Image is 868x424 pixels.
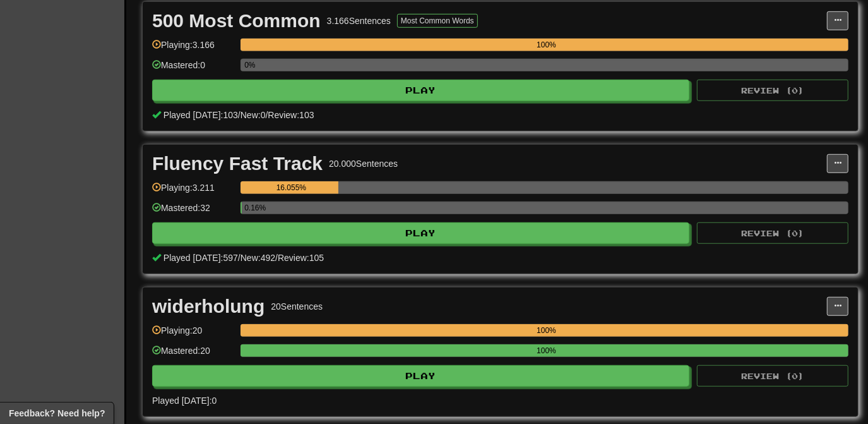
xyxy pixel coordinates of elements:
div: 100% [244,344,848,357]
div: Playing: 20 [152,324,234,345]
button: Play [152,365,689,387]
span: Review: 105 [278,253,324,263]
button: Review (0) [697,222,848,244]
div: widerholung [152,297,265,316]
span: Played [DATE]: 103 [163,110,238,120]
div: 20 Sentences [271,300,323,313]
div: Mastered: 20 [152,344,234,365]
button: Most Common Words [397,14,478,28]
button: Review (0) [697,365,848,387]
span: / [266,110,268,120]
span: / [238,110,241,120]
div: Playing: 3.166 [152,39,234,59]
div: 100% [244,39,848,51]
button: Play [152,80,689,101]
span: Review: 103 [268,110,314,120]
span: Played [DATE]: 0 [152,396,217,406]
button: Play [152,222,689,244]
span: / [238,253,241,263]
div: 100% [244,324,848,337]
span: New: 492 [241,253,275,263]
div: 3.166 Sentences [327,15,391,27]
div: 500 Most Common [152,11,321,30]
div: 20.000 Sentences [329,157,398,170]
button: Review (0) [697,80,848,101]
span: Played [DATE]: 597 [163,253,238,263]
span: New: 0 [241,110,266,120]
div: Mastered: 32 [152,202,234,222]
span: / [275,253,278,263]
div: Playing: 3.211 [152,181,234,202]
span: Open feedback widget [9,407,105,420]
div: 16.055% [244,181,338,194]
div: Mastered: 0 [152,59,234,80]
div: Fluency Fast Track [152,154,323,173]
